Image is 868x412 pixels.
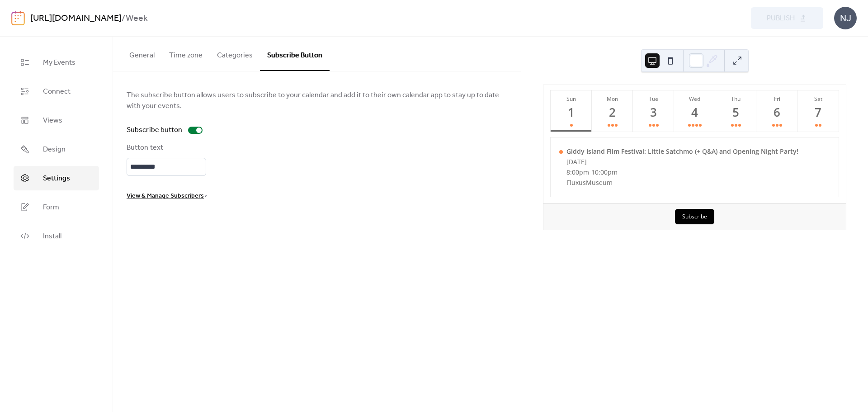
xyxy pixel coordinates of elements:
[674,90,715,132] button: Wed4
[43,173,70,184] span: Settings
[675,209,714,224] button: Subscribe
[551,90,592,132] button: Sun1
[126,10,148,27] b: Week
[566,178,798,187] div: FluxusMuseum
[728,105,743,120] div: 5
[11,11,25,25] img: logo
[566,168,589,176] span: 8:00pm
[127,193,207,198] a: View & Manage Subscribers >
[553,95,589,103] div: Sun
[797,90,839,132] button: Sat7
[43,144,66,155] span: Design
[14,50,99,75] a: My Events
[591,168,618,176] span: 10:00pm
[589,168,591,176] span: -
[564,105,579,120] div: 1
[687,105,702,120] div: 4
[769,105,784,120] div: 6
[43,115,62,126] span: Views
[633,90,674,132] button: Tue3
[800,95,836,103] div: Sat
[718,95,754,103] div: Thu
[759,95,795,103] div: Fri
[594,95,630,103] div: Mon
[43,57,75,68] span: My Events
[43,86,71,97] span: Connect
[14,166,99,190] a: Settings
[122,37,162,70] button: General
[566,157,798,166] div: [DATE]
[127,125,183,136] div: Subscribe button
[14,137,99,161] a: Design
[14,195,99,219] a: Form
[260,37,330,71] button: Subscribe Button
[811,105,826,120] div: 7
[636,95,671,103] div: Tue
[715,90,756,132] button: Thu5
[605,105,620,120] div: 2
[14,79,99,104] a: Connect
[566,147,798,156] div: Giddy Island Film Festival: Little Satchmo (+ Q&A) and Opening Night Party!
[30,10,122,27] a: [URL][DOMAIN_NAME]
[43,231,61,242] span: Install
[834,7,857,29] div: NJ
[756,90,797,132] button: Fri6
[127,142,204,153] div: Button text
[122,10,126,27] b: /
[14,108,99,133] a: Views
[127,90,507,112] span: The subscribe button allows users to subscribe to your calendar and add it to their own calendar ...
[646,105,661,120] div: 3
[210,37,260,70] button: Categories
[677,95,712,103] div: Wed
[43,202,59,213] span: Form
[127,191,204,202] span: View & Manage Subscribers
[162,37,210,70] button: Time zone
[14,224,99,248] a: Install
[592,90,633,132] button: Mon2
